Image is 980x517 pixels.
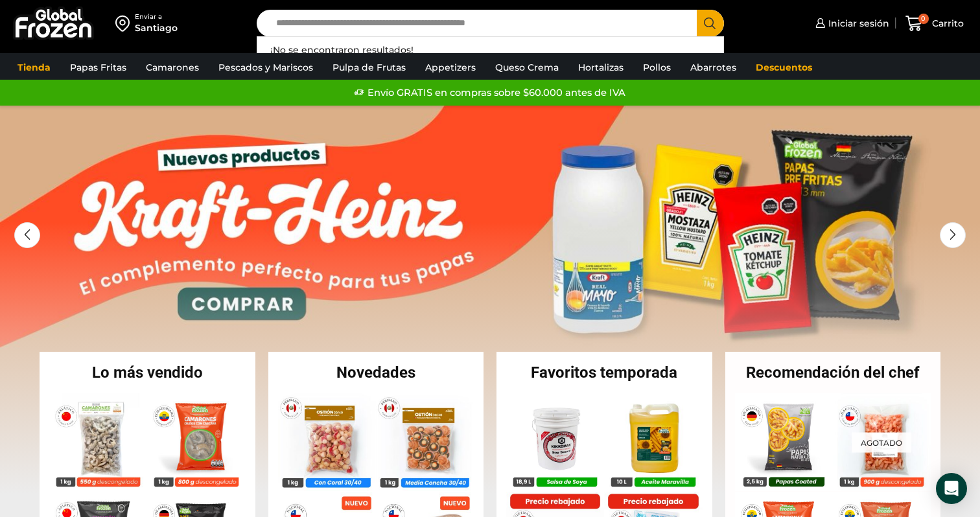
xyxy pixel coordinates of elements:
[852,432,911,452] p: Agotado
[268,365,484,380] h2: Novedades
[135,12,178,21] div: Enviar a
[11,55,57,80] a: Tienda
[326,55,412,80] a: Pulpa de Frutas
[749,55,819,80] a: Descuentos
[40,365,255,380] h2: Lo más vendido
[257,43,723,56] div: ¡No se encontraron resultados!
[489,55,565,80] a: Queso Crema
[918,14,929,24] span: 0
[212,55,320,80] a: Pescados y Mariscos
[572,55,630,80] a: Hortalizas
[812,10,889,36] a: Iniciar sesión
[419,55,482,80] a: Appetizers
[902,8,967,39] a: 0 Carrito
[14,222,40,248] div: Previous slide
[135,21,178,34] div: Santiago
[115,12,135,34] img: address-field-icon.svg
[139,55,205,80] a: Camarones
[684,55,743,80] a: Abarrotes
[825,17,889,30] span: Iniciar sesión
[929,17,964,30] span: Carrito
[697,10,724,37] button: Search button
[936,473,967,504] div: Open Intercom Messenger
[636,55,677,80] a: Pollos
[725,365,941,380] h2: Recomendación del chef
[940,222,966,248] div: Next slide
[64,55,133,80] a: Papas Fritas
[496,365,712,380] h2: Favoritos temporada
